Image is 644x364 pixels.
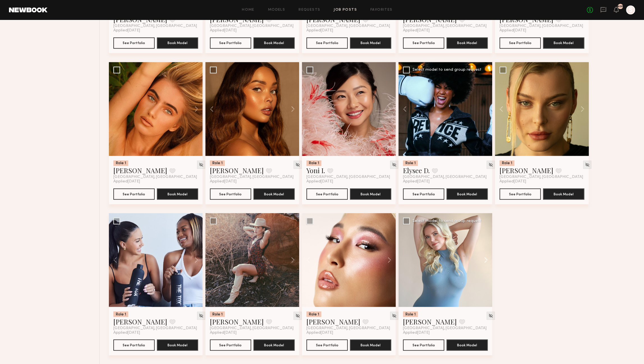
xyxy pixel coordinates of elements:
[295,313,300,318] img: Unhide Model
[113,179,198,184] div: Applied [DATE]
[113,311,128,317] div: Role 1
[350,339,391,351] button: Book Model
[295,162,300,167] img: Unhide Model
[157,342,198,347] a: Book Model
[350,40,391,45] a: Book Model
[242,8,255,12] a: Home
[210,175,294,179] span: [GEOGRAPHIC_DATA], [GEOGRAPHIC_DATA]
[113,166,167,175] a: [PERSON_NAME]
[210,37,251,49] button: See Portfolio
[306,37,348,49] button: See Portfolio
[306,160,321,166] div: Role 1
[543,40,584,45] a: Book Model
[306,330,391,335] div: Applied [DATE]
[113,339,155,351] a: See Portfolio
[446,40,488,45] a: Book Model
[403,37,444,49] button: See Portfolio
[306,339,348,351] button: See Portfolio
[113,24,197,28] span: [GEOGRAPHIC_DATA], [GEOGRAPHIC_DATA]
[585,162,590,167] img: Unhide Model
[499,166,553,175] a: [PERSON_NAME]
[403,175,487,179] span: [GEOGRAPHIC_DATA], [GEOGRAPHIC_DATA]
[543,188,584,200] button: Book Model
[499,179,584,184] div: Applied [DATE]
[113,188,155,200] button: See Portfolio
[350,342,391,347] a: Book Model
[113,37,155,49] button: See Portfolio
[253,188,295,200] button: Book Model
[626,5,635,14] a: S
[210,317,264,326] a: [PERSON_NAME]
[499,28,584,33] div: Applied [DATE]
[412,219,482,223] div: Select model to send group request
[210,326,294,330] span: [GEOGRAPHIC_DATA], [GEOGRAPHIC_DATA]
[113,175,197,179] span: [GEOGRAPHIC_DATA], [GEOGRAPHIC_DATA]
[253,191,295,196] a: Book Model
[306,179,391,184] div: Applied [DATE]
[157,339,198,351] button: Book Model
[403,160,418,166] div: Role 1
[113,317,167,326] a: [PERSON_NAME]
[499,188,541,200] a: See Portfolio
[392,313,397,318] img: Unhide Model
[403,166,430,175] a: Elysee D.
[403,179,488,184] div: Applied [DATE]
[253,342,295,347] a: Book Model
[350,191,391,196] a: Book Model
[446,339,488,351] button: Book Model
[157,188,198,200] button: Book Model
[392,162,397,167] img: Unhide Model
[306,317,360,326] a: [PERSON_NAME]
[210,188,251,200] button: See Portfolio
[306,175,390,179] span: [GEOGRAPHIC_DATA], [GEOGRAPHIC_DATA]
[210,24,294,28] span: [GEOGRAPHIC_DATA], [GEOGRAPHIC_DATA]
[350,188,391,200] button: Book Model
[403,326,487,330] span: [GEOGRAPHIC_DATA], [GEOGRAPHIC_DATA]
[157,40,198,45] a: Book Model
[446,191,488,196] a: Book Model
[210,339,251,351] button: See Portfolio
[403,339,444,351] button: See Portfolio
[199,162,203,167] img: Unhide Model
[306,28,391,33] div: Applied [DATE]
[210,160,225,166] div: Role 1
[210,179,295,184] div: Applied [DATE]
[306,188,348,200] button: See Portfolio
[306,311,321,317] div: Role 1
[350,37,391,49] button: Book Model
[446,342,488,347] a: Book Model
[403,311,418,317] div: Role 1
[253,37,295,49] button: Book Model
[543,191,584,196] a: Book Model
[199,313,203,318] img: Unhide Model
[499,24,583,28] span: [GEOGRAPHIC_DATA], [GEOGRAPHIC_DATA]
[157,191,198,196] a: Book Model
[403,28,488,33] div: Applied [DATE]
[210,166,264,175] a: [PERSON_NAME]
[403,24,487,28] span: [GEOGRAPHIC_DATA], [GEOGRAPHIC_DATA]
[113,330,198,335] div: Applied [DATE]
[446,37,488,49] button: Book Model
[113,326,197,330] span: [GEOGRAPHIC_DATA], [GEOGRAPHIC_DATA]
[403,330,488,335] div: Applied [DATE]
[543,37,584,49] button: Book Model
[499,37,541,49] button: See Portfolio
[268,8,285,12] a: Models
[253,339,295,351] button: Book Model
[157,37,198,49] button: Book Model
[306,166,325,175] a: Yoni I.
[446,188,488,200] button: Book Model
[403,188,444,200] button: See Portfolio
[210,330,295,335] div: Applied [DATE]
[210,311,225,317] div: Role 1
